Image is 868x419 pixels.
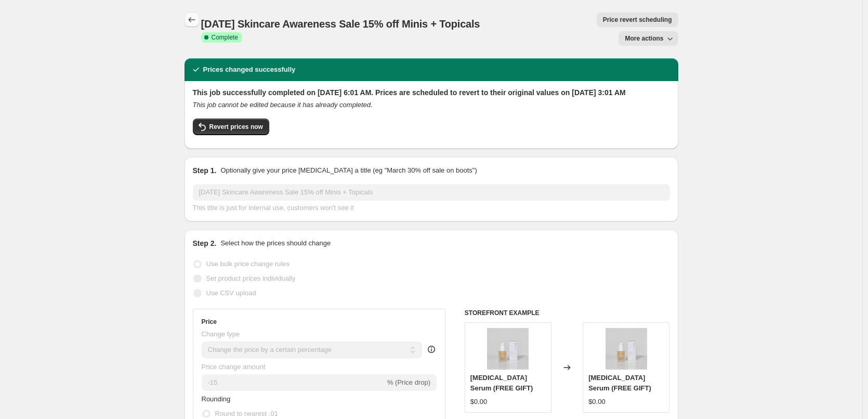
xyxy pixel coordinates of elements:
button: Revert prices now [193,119,269,135]
input: 30% off holiday sale [193,184,670,201]
p: Select how the prices should change [220,238,331,248]
span: [MEDICAL_DATA] Serum (FREE GIFT) [588,374,651,392]
div: help [426,344,437,355]
h2: Step 2. [193,238,217,248]
h2: This job successfully completed on [DATE] 6:01 AM. Prices are scheduled to revert to their origin... [193,87,670,98]
img: OMNI03_Topicals_28724_1_80x.jpg [606,328,647,370]
span: This title is just for internal use, customers won't see it [193,204,354,212]
span: Revert prices now [209,123,263,131]
span: Round to nearest .01 [215,410,278,417]
img: OMNI03_Topicals_28724_1_80x.jpg [487,328,529,370]
span: Change type [202,330,240,338]
h2: Step 1. [193,165,217,176]
h6: STOREFRONT EXAMPLE [465,309,670,317]
span: Price revert scheduling [603,16,672,24]
span: Price change amount [202,363,266,371]
span: Rounding [202,395,231,403]
span: [DATE] Skincare Awareness Sale 15% off Minis + Topicals [201,18,480,30]
span: Use bulk price change rules [206,260,290,268]
button: Price change jobs [185,12,199,27]
button: More actions [619,31,678,46]
div: $0.00 [588,397,606,407]
i: This job cannot be edited because it has already completed. [193,101,373,109]
input: -15 [202,374,385,391]
span: Set product prices individually [206,274,296,282]
span: More actions [625,34,663,43]
span: [MEDICAL_DATA] Serum (FREE GIFT) [470,374,533,392]
p: Optionally give your price [MEDICAL_DATA] a title (eg "March 30% off sale on boots") [220,165,477,176]
span: % (Price drop) [387,378,430,386]
button: Price revert scheduling [597,12,678,27]
h3: Price [202,318,217,326]
h2: Prices changed successfully [203,64,296,75]
span: Use CSV upload [206,289,256,297]
div: $0.00 [470,397,488,407]
span: Complete [212,33,238,42]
